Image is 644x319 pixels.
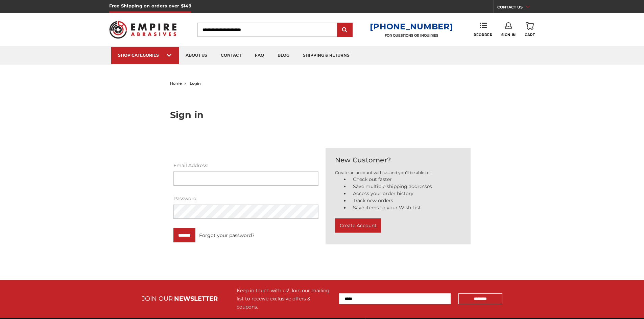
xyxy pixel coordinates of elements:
li: Access your order history [349,190,461,197]
input: Submit [338,23,352,37]
a: blog [271,47,296,64]
li: Track new orders [349,197,461,204]
div: Keep in touch with us! Join our mailing list to receive exclusive offers & coupons. [237,287,332,311]
h1: Sign in [170,110,474,119]
li: Check out faster [349,176,461,183]
a: Create Account [335,224,381,231]
label: Password: [173,195,318,202]
a: contact [214,47,248,64]
a: faq [248,47,271,64]
a: shipping & returns [296,47,356,64]
a: [PHONE_NUMBER] [370,22,453,31]
li: Save items to your Wish List [349,204,461,211]
span: Cart [525,33,535,37]
a: CONTACT US [497,3,535,13]
li: Save multiple shipping addresses [349,183,461,190]
span: JOIN OUR [142,295,173,302]
a: about us [179,47,214,64]
a: home [170,81,182,86]
span: NEWSLETTER [174,295,218,302]
a: Reorder [474,22,492,37]
span: login [190,81,201,86]
a: Forgot your password? [199,232,255,239]
div: SHOP CATEGORIES [118,53,172,58]
p: Create an account with us and you'll be able to: [335,170,461,176]
span: Sign In [501,33,516,37]
h2: New Customer? [335,155,461,165]
button: Create Account [335,218,381,233]
a: Cart [525,22,535,37]
p: FOR QUESTIONS OR INQUIRIES [370,33,453,38]
img: Empire Abrasives [109,17,177,43]
span: Reorder [474,33,492,37]
label: Email Address: [173,162,318,169]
